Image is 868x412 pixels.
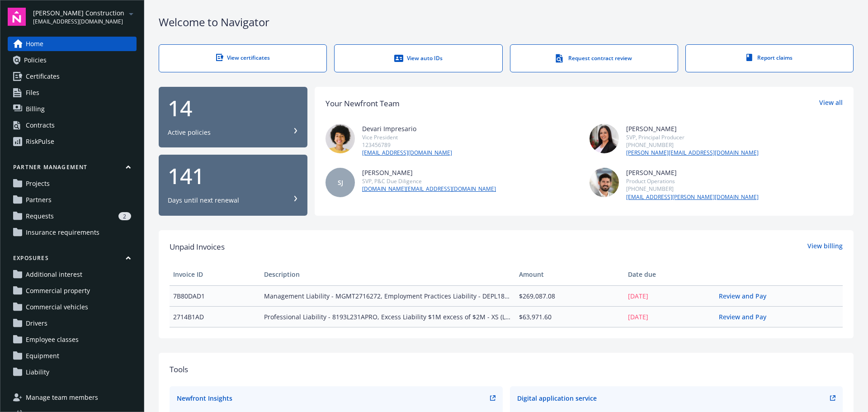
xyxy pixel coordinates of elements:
button: [PERSON_NAME] Construction[EMAIL_ADDRESS][DOMAIN_NAME]arrowDropDown [33,8,137,26]
td: 2714B1AD [170,306,260,327]
a: Partners [8,193,137,207]
div: Welcome to Navigator [159,14,854,30]
div: Active policies [168,128,211,137]
a: arrowDropDown [126,8,137,19]
a: Commercial vehicles [8,300,137,314]
div: Devari Impresario [362,124,452,133]
button: Partner management [8,163,137,175]
span: Drivers [26,316,47,331]
span: SJ [338,178,343,187]
a: [DOMAIN_NAME][EMAIL_ADDRESS][DOMAIN_NAME] [362,185,496,193]
td: $269,087.08 [515,285,624,306]
span: Commercial property [26,284,90,298]
img: photo [590,168,619,197]
a: Requests2 [8,209,137,223]
td: [DATE] [624,306,715,327]
a: [PERSON_NAME][EMAIL_ADDRESS][DOMAIN_NAME] [626,149,759,157]
div: Tools [170,364,843,375]
div: Newfront Insights [177,393,232,403]
a: Equipment [8,349,137,363]
div: [PHONE_NUMBER] [626,141,759,149]
th: Amount [515,264,624,285]
span: Additional interest [26,267,82,282]
div: 14 [168,97,298,119]
a: Drivers [8,316,137,331]
th: Invoice ID [170,264,260,285]
div: Your Newfront Team [325,98,400,109]
span: Certificates [26,69,60,84]
a: View billing [807,241,843,253]
th: Description [260,264,515,285]
span: Unpaid Invoices [170,241,225,253]
a: RiskPulse [8,134,137,149]
span: Policies [24,53,47,67]
div: Report claims [704,54,835,62]
a: Employee classes [8,332,137,347]
div: [PHONE_NUMBER] [626,185,759,193]
div: Vice President [362,133,452,141]
a: View all [819,98,843,109]
a: Manage team members [8,390,137,405]
a: [EMAIL_ADDRESS][DOMAIN_NAME] [362,149,452,157]
span: [PERSON_NAME] Construction [33,8,124,18]
div: [PERSON_NAME] [626,168,759,177]
div: 123456789 [362,141,452,149]
th: Date due [624,264,715,285]
a: Policies [8,53,137,67]
div: SVP, P&C Due Diligence [362,177,496,185]
button: Exposures [8,254,137,265]
a: Certificates [8,69,137,84]
div: Request contract review [528,54,660,63]
a: Contracts [8,118,137,133]
span: Projects [26,176,50,191]
div: [PERSON_NAME] [626,124,759,133]
a: [EMAIL_ADDRESS][PERSON_NAME][DOMAIN_NAME] [626,193,759,201]
td: 7B80DAD1 [170,285,260,306]
span: Commercial vehicles [26,300,88,314]
div: Contracts [26,118,55,133]
span: Professional Liability - 8193L231APRO, Excess Liability $1M excess of $2M - XS (Laguna Niguel Pro... [264,312,511,322]
span: Employee classes [26,332,79,347]
span: Insurance requirements [26,225,99,240]
a: Review and Pay [719,313,774,321]
div: SVP, Principal Producer [626,133,759,141]
img: navigator-logo.svg [8,8,26,26]
span: Liability [26,365,49,379]
img: photo [590,124,619,153]
a: Liability [8,365,137,379]
a: Billing [8,102,137,116]
div: [PERSON_NAME] [362,168,496,177]
div: 141 [168,165,298,187]
td: $63,971.60 [515,306,624,327]
a: Additional interest [8,267,137,282]
a: Report claims [685,44,854,72]
button: 141Days until next renewal [159,155,307,216]
div: Days until next renewal [168,196,239,205]
span: Equipment [26,349,59,363]
div: View auto IDs [353,54,484,63]
span: Requests [26,209,54,223]
div: RiskPulse [26,134,54,149]
span: Partners [26,193,52,207]
a: Files [8,85,137,100]
span: Management Liability - MGMT2716272, Employment Practices Liability - DEPL18971387, Cyber - C955Y9... [264,291,511,301]
td: [DATE] [624,285,715,306]
span: [EMAIL_ADDRESS][DOMAIN_NAME] [33,18,124,26]
span: Manage team members [26,390,98,405]
div: View certificates [177,54,308,62]
a: View auto IDs [334,44,502,72]
div: 2 [118,212,131,220]
div: Digital application service [517,393,597,403]
a: Projects [8,176,137,191]
img: photo [325,124,355,153]
a: View certificates [159,44,327,72]
span: Billing [26,102,45,116]
span: Files [26,85,39,100]
button: 14Active policies [159,87,307,148]
a: Commercial property [8,284,137,298]
span: Home [26,37,43,51]
a: Insurance requirements [8,225,137,240]
a: Request contract review [510,44,678,72]
a: Home [8,37,137,51]
div: Product Operations [626,177,759,185]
